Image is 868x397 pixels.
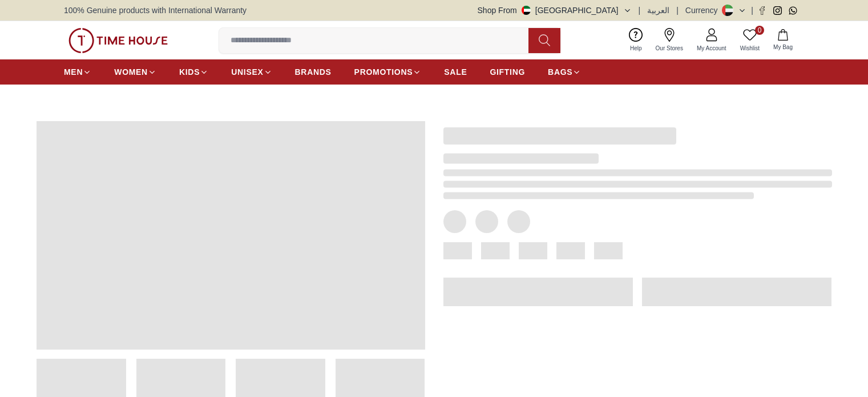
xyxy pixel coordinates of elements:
[179,62,208,82] a: KIDS
[758,6,766,15] a: Facebook
[490,62,525,82] a: GIFTING
[623,26,649,55] a: Help
[295,66,332,78] span: BRANDS
[548,66,572,78] span: BAGS
[444,62,467,82] a: SALE
[736,44,764,53] span: Wishlist
[444,66,467,78] span: SALE
[789,6,797,15] a: Whatsapp
[231,62,272,82] a: UNISEX
[769,43,797,51] span: My Bag
[692,44,731,53] span: My Account
[354,62,422,82] a: PROMOTIONS
[751,5,753,16] span: |
[625,44,647,53] span: Help
[478,5,632,16] button: Shop From[GEOGRAPHIC_DATA]
[354,66,413,78] span: PROMOTIONS
[651,44,688,53] span: Our Stores
[649,26,690,55] a: Our Stores
[685,5,722,16] div: Currency
[68,28,168,53] img: ...
[548,62,581,82] a: BAGS
[64,5,247,16] span: 100% Genuine products with International Warranty
[490,66,525,78] span: GIFTING
[114,62,156,82] a: WOMEN
[231,66,263,78] span: UNISEX
[773,6,782,15] a: Instagram
[64,62,91,82] a: MEN
[114,66,148,78] span: WOMEN
[295,62,332,82] a: BRANDS
[179,66,200,78] span: KIDS
[766,27,800,54] button: My Bag
[639,5,641,16] span: |
[522,6,531,15] img: United Arab Emirates
[755,26,764,35] span: 0
[647,5,669,16] button: العربية
[733,26,766,55] a: 0Wishlist
[676,5,679,16] span: |
[64,66,83,78] span: MEN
